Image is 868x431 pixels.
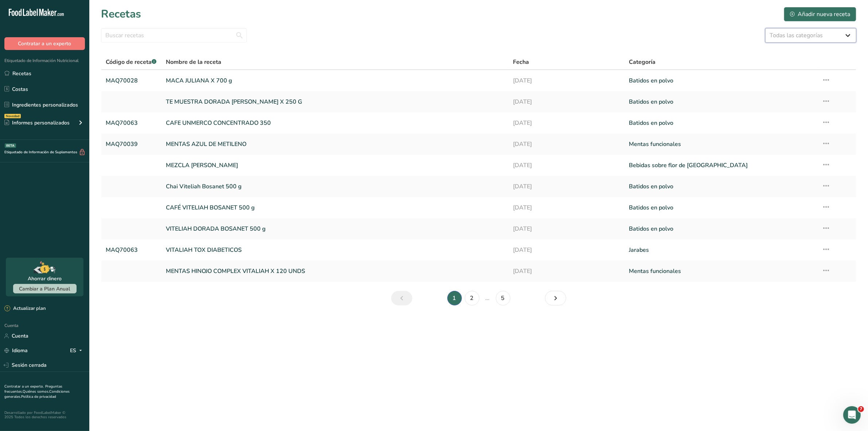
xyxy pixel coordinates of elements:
font: Cambiar a Plan Anual [19,285,70,292]
font: [DATE] [513,161,532,169]
a: MAQ70028 [106,73,157,88]
font: Desarrollado por FoodLabelMaker © [4,410,65,415]
font: 2 [470,294,474,302]
font: MAQ70063 [106,119,138,127]
a: MAQ70063 [106,115,157,131]
a: Condiciones generales. [4,389,70,399]
a: [DATE] [513,136,620,152]
font: Categoría [629,58,655,66]
a: VITELIAH DORADA BOSANET 500 g [166,221,504,236]
font: TE MUESTRA DORADA [PERSON_NAME] X 250 G [166,98,302,106]
a: [DATE] [513,200,620,215]
a: [DATE] [513,115,620,131]
font: [DATE] [513,77,532,85]
font: Batidos en polvo [629,182,673,191]
font: CAFÉ VITELIAH BOSANET 500 g [166,204,255,212]
a: Chai Viteliah Bosanet 500 g [166,179,504,194]
a: Batidos en polvo [629,221,813,236]
a: MENTAS AZUL DE METILENO [166,136,504,152]
a: MENTAS HINOJO COMPLEX VITALIAH X 120 UNDS [166,263,504,279]
a: Preguntas frecuentes. [4,384,62,394]
font: VITALIAH TOX DIABETICOS [166,246,242,254]
font: MAQ70039 [106,140,138,148]
font: Informes personalizados [12,119,70,126]
font: [DATE] [513,246,532,254]
font: Actualizar plan [13,305,46,312]
font: Política de privacidad [21,394,56,399]
iframe: Chat en vivo de Intercom [843,406,861,424]
font: MENTAS AZUL DE METILENO [166,140,246,148]
font: Mentas funcionales [629,140,681,148]
font: Recetas [101,7,141,22]
a: Página 5. [496,291,510,305]
font: Ahorrar dinero [28,275,62,282]
a: Batidos en polvo [629,73,813,88]
font: MEZCLA [PERSON_NAME] [166,161,238,169]
a: Mentas funcionales [629,263,813,279]
font: [DATE] [513,140,532,148]
font: Costas [12,86,28,93]
font: Batidos en polvo [629,225,673,233]
a: [DATE] [513,94,620,109]
a: [DATE] [513,158,620,173]
a: Página siguiente [545,291,566,305]
font: Código de receta [106,58,152,66]
font: Ingredientes personalizados [12,101,78,108]
font: [DATE] [513,182,532,191]
a: MACA JULIANA X 700 g [166,73,504,88]
font: Contratar a un experto [18,40,71,47]
font: Sesión cerrada [12,362,47,369]
font: MENTAS HINOJO COMPLEX VITALIAH X 120 UNDS [166,267,305,275]
font: Novedad [6,114,19,118]
input: Buscar recetas [101,28,247,43]
a: [DATE] [513,242,620,258]
font: VITELIAH DORADA BOSANET 500 g [166,225,266,233]
a: [DATE] [513,263,620,279]
font: 7 [860,407,863,411]
font: [DATE] [513,267,532,275]
font: CAFE UNMERCO CONCENTRADO 350 [166,119,271,127]
font: Chai Viteliah Bosanet 500 g [166,182,242,191]
a: MAQ70039 [106,136,157,152]
font: BETA [6,143,15,148]
font: Etiquetado de Información de Suplementos [4,150,77,155]
font: Cuenta [4,323,18,328]
a: CAFÉ VITELIAH BOSANET 500 g [166,200,504,215]
a: Mentas funcionales [629,136,813,152]
font: Añadir nueva receta [798,10,850,18]
font: MAQ70063 [106,246,138,254]
font: MAQ70028 [106,77,138,85]
a: [DATE] [513,73,620,88]
a: MAQ70063 [106,242,157,258]
font: 2025 Todos los derechos reservados [4,415,66,420]
a: [DATE] [513,179,620,194]
a: TE MUESTRA DORADA [PERSON_NAME] X 250 G [166,94,504,109]
font: Batidos en polvo [629,98,673,106]
button: Contratar a un experto [4,37,85,50]
a: Contratar a un experto. [4,384,44,389]
font: Nombre de la receta [166,58,221,66]
font: Batidos en polvo [629,204,673,212]
a: MEZCLA [PERSON_NAME] [166,158,504,173]
a: Quiénes somos. [23,389,49,394]
font: Mentas funcionales [629,267,681,275]
a: Batidos en polvo [629,200,813,215]
font: MACA JULIANA X 700 g [166,77,232,85]
font: Jarabes [629,246,649,254]
font: [DATE] [513,119,532,127]
font: Cuenta [12,332,28,339]
button: Añadir nueva receta [784,7,856,22]
font: Etiquetado de Información Nutricional [4,58,79,64]
font: [DATE] [513,225,532,233]
font: Idioma [12,347,28,354]
font: [DATE] [513,204,532,212]
a: Página anterior [391,291,412,305]
a: [DATE] [513,221,620,236]
button: Cambiar a Plan Anual [13,284,77,293]
font: Fecha [513,58,529,66]
a: Página 2. [465,291,479,305]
